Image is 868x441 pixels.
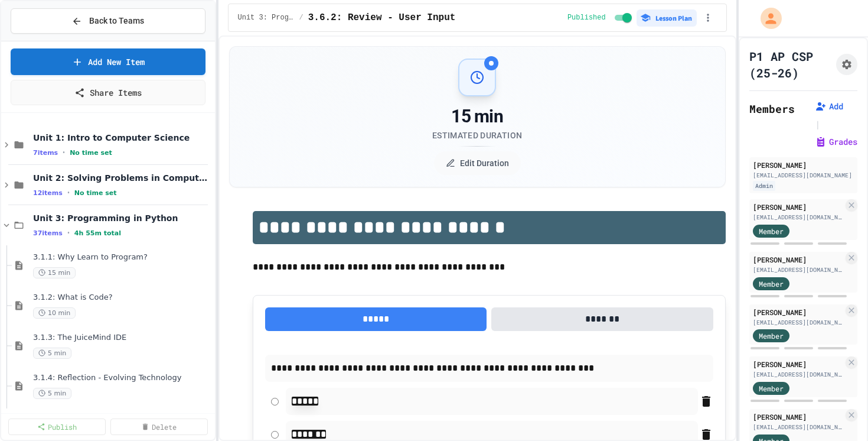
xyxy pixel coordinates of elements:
div: [EMAIL_ADDRESS][DOMAIN_NAME] [753,265,843,274]
span: | [815,117,821,131]
span: 3.1.3: The JuiceMind IDE [33,333,213,343]
a: Share Items [11,80,205,105]
span: 3.1.2: What is Code? [33,293,213,303]
span: / [299,13,304,22]
span: 12 items [33,189,63,197]
h1: P1 AP CSP (25-26) [749,48,831,81]
button: Add [815,100,843,112]
span: No time set [70,149,112,157]
div: [PERSON_NAME] [753,307,843,317]
div: [PERSON_NAME] [753,254,843,265]
span: Published [567,13,606,22]
div: Content is published and visible to students [567,11,634,25]
h2: Members [749,100,795,117]
span: 5 min [33,348,71,359]
div: [PERSON_NAME] [753,160,854,170]
div: [EMAIL_ADDRESS][DOMAIN_NAME] [753,423,843,432]
span: 4h 55m total [74,229,121,237]
button: Grades [815,136,857,148]
span: 15 min [33,267,76,278]
span: • [67,228,70,238]
span: Member [759,278,784,289]
button: Edit Duration [434,151,521,175]
span: Member [759,226,784,236]
span: Unit 2: Solving Problems in Computer Science [33,173,213,183]
span: Member [759,383,784,394]
span: Back to Teams [89,15,144,27]
span: 3.1.1: Why Learn to Program? [33,252,213,262]
div: My Account [748,5,785,32]
div: [EMAIL_ADDRESS][DOMAIN_NAME] [753,370,843,379]
span: Unit 3: Programming in Python [238,13,295,22]
span: 3.1.4: Reflection - Evolving Technology [33,373,213,383]
a: Publish [8,419,106,435]
div: [EMAIL_ADDRESS][DOMAIN_NAME] [753,213,843,222]
div: [PERSON_NAME] [753,202,843,212]
span: 7 items [33,149,58,157]
span: 3.6.2: Review - User Input [308,11,456,25]
span: 37 items [33,229,63,237]
div: [EMAIL_ADDRESS][DOMAIN_NAME] [753,318,843,327]
button: Assignment Settings [836,54,857,75]
span: 10 min [33,307,76,319]
a: Delete [110,419,208,435]
a: Add New Item [11,48,205,75]
span: Unit 1: Intro to Computer Science [33,132,213,143]
div: Estimated Duration [432,129,522,141]
span: No time set [74,189,117,197]
span: Unit 3: Programming in Python [33,213,213,223]
div: 15 min [432,106,522,127]
span: • [63,148,65,157]
span: • [67,188,70,197]
span: 5 min [33,388,71,399]
span: Member [759,330,784,341]
div: [PERSON_NAME] [753,359,843,369]
div: [PERSON_NAME] [753,411,843,422]
button: Lesson Plan [637,9,697,27]
div: [EMAIL_ADDRESS][DOMAIN_NAME] [753,171,854,180]
div: Admin [753,181,775,191]
button: Back to Teams [11,8,205,34]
